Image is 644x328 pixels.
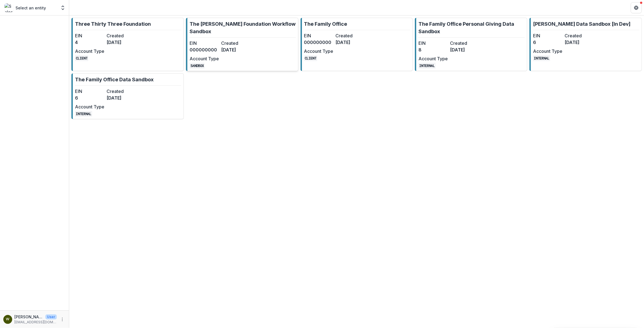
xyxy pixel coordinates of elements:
[304,48,333,54] dt: Account Type
[533,55,550,61] code: INTERNAL
[418,55,448,62] dt: Account Type
[336,32,365,39] dt: Created
[190,40,219,46] dt: EIN
[75,95,104,101] dd: 6
[418,40,448,46] dt: EIN
[304,32,333,39] dt: EIN
[6,317,10,321] div: Wes
[304,20,347,28] p: The Family Office
[529,18,642,71] a: [PERSON_NAME] Data Sandbox [In Dev]EIN6Created[DATE]Account TypeINTERNAL
[45,314,57,319] p: User
[450,46,479,53] dd: [DATE]
[71,73,184,119] a: The Family Office Data SandboxEIN6Created[DATE]Account TypeINTERNAL
[304,55,317,61] code: CLIENT
[533,20,630,28] p: [PERSON_NAME] Data Sandbox [In Dev]
[415,18,527,71] a: The Family Office Personal Giving Data SandboxEIN8Created[DATE]Account TypeINTERNAL
[190,20,296,35] p: The [PERSON_NAME] Foundation Workflow Sandbox
[107,88,136,95] dt: Created
[304,39,333,46] dd: 000000000
[75,55,88,61] code: CLIENT
[533,48,562,54] dt: Account Type
[75,32,104,39] dt: EIN
[336,39,365,46] dd: [DATE]
[533,39,562,46] dd: 6
[75,111,92,117] code: INTERNAL
[418,46,448,53] dd: 8
[221,40,250,46] dt: Created
[107,95,136,101] dd: [DATE]
[14,320,57,325] p: [EMAIL_ADDRESS][DOMAIN_NAME]
[75,20,151,28] p: Three Thirty Three Foundation
[59,2,67,13] button: Open entity switcher
[107,32,136,39] dt: Created
[186,18,298,71] a: The [PERSON_NAME] Foundation Workflow SandboxEIN000000000Created[DATE]Account TypeSANDBOX
[75,39,104,46] dd: 4
[59,316,66,323] button: More
[107,39,136,46] dd: [DATE]
[190,46,219,53] dd: 000000000
[190,55,219,62] dt: Account Type
[418,20,525,35] p: The Family Office Personal Giving Data Sandbox
[565,32,594,39] dt: Created
[71,18,184,71] a: Three Thirty Three FoundationEIN4Created[DATE]Account TypeCLIENT
[75,103,104,110] dt: Account Type
[4,3,13,12] img: Select an entity
[565,39,594,46] dd: [DATE]
[14,314,43,320] p: [PERSON_NAME]
[75,88,104,95] dt: EIN
[190,63,205,69] code: SANDBOX
[450,40,479,46] dt: Created
[533,32,562,39] dt: EIN
[221,46,250,53] dd: [DATE]
[301,18,413,71] a: The Family OfficeEIN000000000Created[DATE]Account TypeCLIENT
[15,5,46,11] p: Select an entity
[418,63,436,69] code: INTERNAL
[631,2,642,13] button: Get Help
[75,48,104,54] dt: Account Type
[75,76,154,83] p: The Family Office Data Sandbox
